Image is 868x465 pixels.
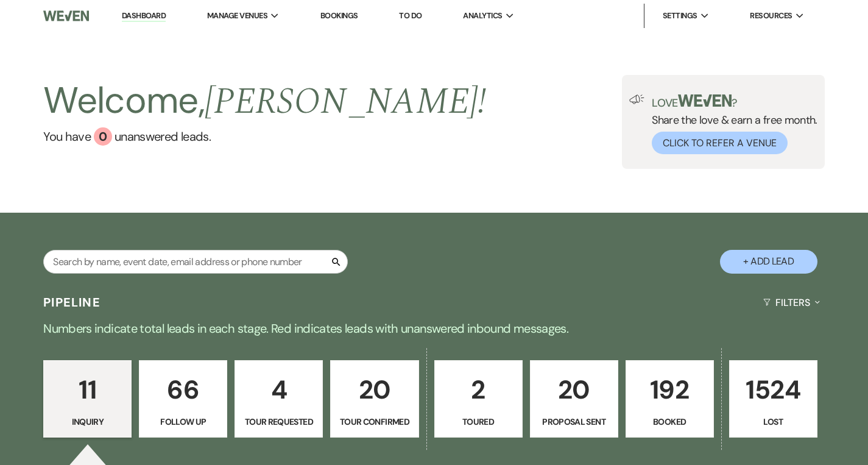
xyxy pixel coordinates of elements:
[442,369,515,410] p: 2
[729,360,817,438] a: 1524Lost
[207,10,267,22] span: Manage Venues
[750,10,792,22] span: Resources
[663,10,697,22] span: Settings
[629,94,644,104] img: loud-speaker-illustration.svg
[320,10,358,21] a: Bookings
[43,250,348,274] input: Search by name, event date, email address or phone number
[338,369,411,410] p: 20
[633,415,706,428] p: Booked
[147,415,219,428] p: Follow Up
[538,369,610,410] p: 20
[538,415,610,428] p: Proposal Sent
[644,94,817,154] div: Share the love & earn a free month.
[399,10,422,21] a: To Do
[434,360,523,438] a: 2Toured
[737,369,810,410] p: 1524
[652,132,788,154] button: Click to Refer a Venue
[626,360,714,438] a: 192Booked
[139,360,227,438] a: 66Follow Up
[147,369,219,410] p: 66
[43,3,89,29] img: Weven Logo
[242,369,315,410] p: 4
[51,415,124,428] p: Inquiry
[235,360,323,438] a: 4Tour Requested
[652,94,817,108] p: Love ?
[43,360,132,438] a: 11Inquiry
[720,250,817,274] button: + Add Lead
[43,75,486,127] h2: Welcome,
[530,360,618,438] a: 20Proposal Sent
[338,415,411,428] p: Tour Confirmed
[442,415,515,428] p: Toured
[43,294,101,311] h3: Pipeline
[678,94,732,107] img: weven-logo-green.svg
[43,127,486,146] a: You have 0 unanswered leads.
[94,127,112,146] div: 0
[633,369,706,410] p: 192
[758,286,825,319] button: Filters
[242,415,315,428] p: Tour Requested
[122,10,166,22] a: Dashboard
[51,369,124,410] p: 11
[330,360,418,438] a: 20Tour Confirmed
[463,10,502,22] span: Analytics
[205,74,486,130] span: [PERSON_NAME] !
[737,415,810,428] p: Lost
